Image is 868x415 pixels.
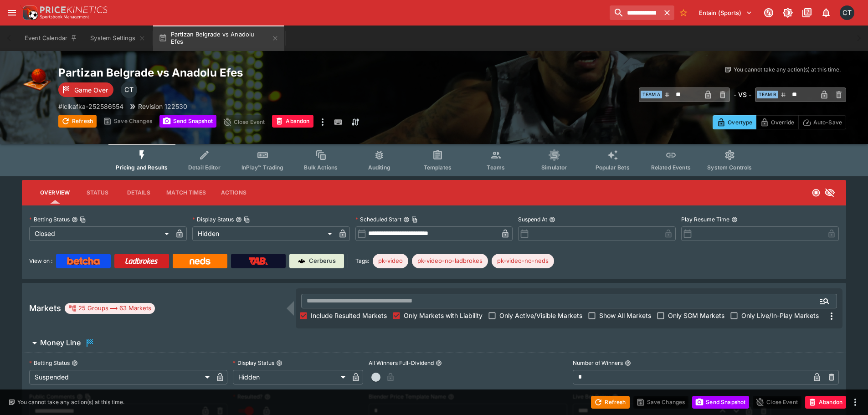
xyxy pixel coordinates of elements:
[826,311,837,322] svg: More
[549,216,555,223] button: Suspend At
[80,216,86,223] button: Copy To Clipboard
[518,215,547,223] p: Suspend At
[20,4,38,22] img: PriceKinetics Logo
[599,311,651,320] span: Show All Markets
[713,115,756,129] button: Overtype
[29,215,70,223] p: Betting Status
[40,15,89,19] img: Sportsbook Management
[289,254,344,268] a: Cerberus
[757,91,778,98] span: Team B
[492,256,554,266] span: pk-video-no-neds
[741,311,819,320] span: Only Live/In-Play Markets
[731,216,738,223] button: Play Resume Time
[424,164,452,171] span: Templates
[824,187,835,198] svg: Hidden
[125,257,158,265] img: Ladbrokes
[29,226,172,241] div: Closed
[72,216,78,223] button: Betting StatusCopy To Clipboard
[116,164,168,171] span: Pricing and Results
[651,164,691,171] span: Related Events
[681,215,729,223] p: Play Resume Time
[190,257,210,265] img: Neds
[58,66,452,80] h2: Copy To Clipboard
[249,257,268,265] img: TabNZ
[728,118,752,127] p: Overtype
[29,303,61,313] h5: Markets
[29,254,52,268] label: View on :
[159,115,216,128] button: Send Snapshot
[317,115,328,129] button: more
[403,216,410,223] button: Scheduled StartCopy To Clipboard
[29,359,70,367] p: Betting Status
[625,360,631,366] button: Number of Winners
[373,254,408,268] div: Betting Target: cerberus
[713,115,846,129] div: Start From
[805,397,846,406] span: Mark an event as closed and abandoned.
[58,102,123,111] p: Copy To Clipboard
[404,311,483,320] span: Only Markets with Liability
[138,102,187,111] p: Revision 122530
[840,5,854,20] div: Cameron Tarver
[499,311,582,320] span: Only Active/Visible Markets
[817,293,833,309] button: Open
[58,115,97,128] button: Refresh
[610,5,660,20] input: search
[233,359,274,367] p: Display Status
[192,215,234,223] p: Display Status
[641,91,662,98] span: Team A
[734,66,841,74] p: You cannot take any action(s) at this time.
[850,397,861,408] button: more
[837,3,857,23] button: Cameron Tarver
[734,90,751,99] h6: - VS -
[780,5,796,21] button: Toggle light/dark mode
[411,216,418,223] button: Copy To Clipboard
[541,164,567,171] span: Simulator
[233,370,349,384] div: Hidden
[68,303,151,314] div: 25 Groups 63 Markets
[487,164,505,171] span: Teams
[756,115,798,129] button: Override
[213,182,254,204] button: Actions
[707,164,752,171] span: System Controls
[368,164,390,171] span: Auditing
[813,118,842,127] p: Auto-Save
[22,334,846,352] button: Money Line
[276,360,282,366] button: Display Status
[188,164,221,171] span: Detail Editor
[760,5,777,21] button: Connected to PK
[74,85,108,95] p: Game Over
[355,215,401,223] p: Scheduled Start
[591,396,629,409] button: Refresh
[17,398,124,406] p: You cannot take any action(s) at this time.
[818,5,834,21] button: Notifications
[309,256,336,266] p: Cerberus
[304,164,338,171] span: Bulk Actions
[241,164,283,171] span: InPlay™ Trading
[29,370,213,384] div: Suspended
[799,5,815,21] button: Documentation
[121,82,137,98] div: Cameron Tarver
[85,26,151,51] button: System Settings
[159,182,213,204] button: Match Times
[369,359,434,367] p: All Winners Full-Dividend
[236,216,242,223] button: Display StatusCopy To Clipboard
[668,311,724,320] span: Only SGM Markets
[771,118,794,127] p: Override
[118,182,159,204] button: Details
[19,26,83,51] button: Event Calendar
[311,311,387,320] span: Include Resulted Markets
[573,359,623,367] p: Number of Winners
[412,254,488,268] div: Betting Target: cerberus
[373,256,408,266] span: pk-video
[244,216,250,223] button: Copy To Clipboard
[72,360,78,366] button: Betting Status
[596,164,630,171] span: Popular Bets
[298,257,305,265] img: Cerberus
[412,256,488,266] span: pk-video-no-ladbrokes
[676,5,691,20] button: No Bookmarks
[22,66,51,95] img: basketball.png
[40,338,81,348] h6: Money Line
[692,396,749,409] button: Send Snapshot
[492,254,554,268] div: Betting Target: cerberus
[40,6,108,13] img: PriceKinetics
